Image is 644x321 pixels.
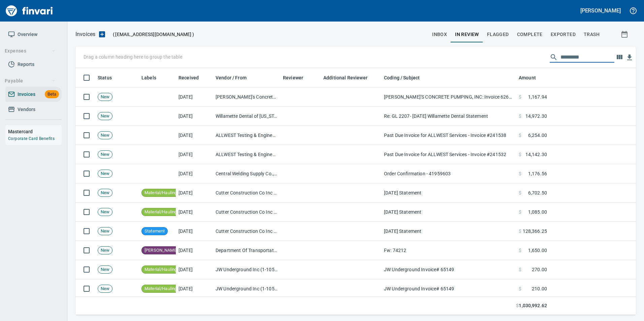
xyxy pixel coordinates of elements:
td: [DATE] [176,87,213,107]
td: JW Underground Invoice# 65149 [381,279,516,298]
span: Labels [141,74,156,82]
span: Amount [519,74,536,82]
span: Material/Hauling [142,190,180,196]
td: [DATE] [176,145,213,164]
span: Status [98,74,112,82]
span: $ [519,228,521,235]
td: Fw: 74212 [381,241,516,260]
td: Cutter Construction Co Inc (1-10263) [213,183,280,203]
a: Reports [5,57,62,72]
p: Drag a column heading here to group the table [84,53,182,60]
span: $ [519,113,521,119]
span: New [98,171,112,177]
td: [DATE] [176,183,213,203]
p: Invoices [75,30,95,38]
span: 1,176.56 [528,170,547,177]
span: Flagged [487,30,509,39]
span: $ [519,170,521,177]
span: Vendor / From [216,74,247,82]
td: [DATE] [176,222,213,241]
span: Overview [18,30,37,39]
td: Order Confirmation - 41959603 [381,164,516,183]
span: $ [519,266,521,273]
span: trash [584,30,600,39]
span: 14,972.30 [525,113,547,119]
span: $ [519,189,521,196]
span: Additional Reviewer [323,74,376,82]
td: Re: GL 2207- [DATE] Willamette Dental Statement [381,107,516,126]
span: Statement [142,228,167,235]
span: Invoices [18,90,35,99]
td: Cutter Construction Co Inc (1-10263) [213,203,280,222]
span: $ [516,302,519,309]
td: JW Underground Inc (1-10504) [213,279,280,298]
span: $ [519,285,521,292]
td: ALLWEST Testing & Engineering Inc (1-39019) [213,126,280,145]
span: 210.00 [532,285,547,292]
span: New [98,190,112,196]
span: New [98,132,112,139]
span: Reports [18,60,34,69]
td: Central Welding Supply Co., Inc (1-23924) [213,164,280,183]
span: $ [519,151,521,158]
span: 270.00 [532,266,547,273]
button: Expenses [2,45,58,57]
span: Expenses [5,47,56,55]
a: Vendors [5,102,62,117]
button: Choose columns to display [614,52,624,62]
span: $ [519,94,521,100]
td: [DATE] Statement [381,222,516,241]
h6: Mastercard [8,128,62,135]
span: Coding / Subject [384,74,428,82]
span: Vendor / From [216,74,255,82]
span: Material/Hauling [142,209,180,215]
span: Complete [517,30,543,39]
td: [DATE] [176,126,213,145]
td: ALLWEST Testing & Engineering Inc (1-39019) [213,145,280,164]
span: $ [519,209,521,215]
button: Upload an Invoice [95,30,109,38]
span: inbox [432,30,447,39]
span: Payable [5,77,56,85]
span: Additional Reviewer [323,74,367,82]
h5: [PERSON_NAME] [580,7,621,14]
td: [DATE] [176,279,213,298]
span: Status [98,74,121,82]
span: 1,030,992.62 [519,302,547,309]
span: 1,650.00 [528,247,547,254]
span: 6,702.50 [528,189,547,196]
span: [EMAIL_ADDRESS][DOMAIN_NAME] [115,31,192,38]
span: Reviewer [283,74,312,82]
td: Past Due Invoice for ALLWEST Services - Invoice #241538 [381,126,516,145]
span: New [98,266,112,273]
span: Received [179,74,199,82]
span: New [98,94,112,100]
span: Amount [519,74,545,82]
span: Coding / Subject [384,74,420,82]
td: JW Underground Inc (1-10504) [213,260,280,279]
td: [PERSON_NAME]'S CONCRETE PUMPING, INC: Invoice 626332 for [DATE] [381,87,516,107]
td: [DATE] Statement [381,203,516,222]
button: Show invoices within a particular date range [614,28,636,40]
span: 1,167.94 [528,94,547,100]
td: Department Of Transportation (1-10296) [213,241,280,260]
button: Payable [2,75,58,87]
span: Beta [45,91,59,98]
span: New [98,151,112,158]
span: Received [179,74,207,82]
img: Finvari [4,3,55,19]
span: In Review [455,30,479,39]
span: $ [519,132,521,139]
a: InvoicesBeta [5,87,62,102]
span: [PERSON_NAME] [142,247,180,254]
span: 14,142.30 [525,151,547,158]
a: Overview [5,27,62,42]
td: [DATE] [176,164,213,183]
span: 1,085.00 [528,209,547,215]
span: 6,254.00 [528,132,547,139]
span: Labels [141,74,165,82]
td: [PERSON_NAME]'s Concrete Pumping Inc (1-10849) [213,87,280,107]
td: Willamette Dental of [US_STATE], Inc (1-22235) [213,107,280,126]
p: ( ) [109,31,194,38]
